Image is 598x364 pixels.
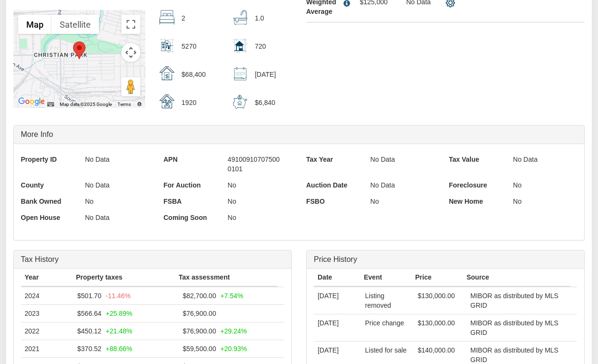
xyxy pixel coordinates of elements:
th: Year [21,269,72,286]
button: Keyboard shortcuts [47,101,54,108]
img: sold_price.svg [160,66,174,80]
p: $68,400 [182,66,206,83]
label: FSBA [156,193,227,209]
td: Price change [361,314,414,342]
img: sold_date.svg [233,66,248,81]
p: 5270 [182,38,196,54]
p: No Data [85,177,139,193]
label: APN [156,151,227,167]
span: +20.93% [218,345,247,353]
label: Open House [14,209,85,226]
label: County [14,177,85,193]
p: 1.0 [255,10,264,26]
img: beds.svg [160,10,174,25]
th: Tax assessment [175,269,278,286]
td: [DATE] [314,287,361,314]
p: [DATE] [255,66,276,83]
a: Open this area in Google Maps (opens a new window) [16,95,47,108]
p: No Data [513,151,566,167]
label: New Home [442,193,513,209]
p: No [85,193,94,209]
td: $130,000.00 [414,314,467,342]
th: Source [463,269,571,286]
p: $6,840 [255,94,275,111]
span: $76,900.00 [182,327,216,335]
label: Tax Value [442,151,513,167]
button: Toggle fullscreen view [121,15,140,34]
label: Foreclosure [442,177,513,193]
img: home_size.svg [233,38,248,53]
h4: More Info [21,130,577,139]
th: Price [411,269,462,286]
p: No Data [370,151,424,167]
span: $566.64 [77,310,102,317]
label: Property ID [14,151,85,167]
td: MIBOR as distributed by MLS GRID [467,287,577,314]
td: 2021 [21,340,74,358]
img: Google [16,95,47,108]
td: 2022 [21,322,74,340]
p: 491009107075000101 [228,151,281,177]
p: No [228,209,236,226]
td: [DATE] [314,314,361,342]
p: No [513,177,522,193]
span: $59,500.00 [182,345,216,353]
td: 2024 [21,287,74,305]
h4: Price History [314,255,577,264]
label: FSBO [299,193,370,209]
img: bath.svg [233,10,248,25]
label: Coming Soon [156,209,227,226]
td: 2023 [21,305,74,322]
p: 1920 [182,94,196,111]
td: $130,000.00 [414,287,467,314]
label: For Auction [156,177,227,193]
p: No Data [370,177,395,193]
p: No [228,177,236,193]
p: No Data [85,151,139,167]
span: $82,700.00 [182,292,216,300]
div: Marker [73,42,85,59]
p: No [513,193,522,209]
span: $501.70 [77,292,102,300]
td: Listing removed [361,287,414,314]
th: Event [360,269,411,286]
span: Map data ©2025 Google [60,102,112,107]
span: +21.48% [103,327,132,335]
span: +29.24% [218,327,247,335]
label: Tax Year [299,151,370,167]
img: down_payment.svg [233,94,248,109]
a: Terms (opens in new tab) [117,102,131,107]
button: Show street map [18,15,52,34]
span: $450.12 [77,327,102,335]
p: 720 [255,38,266,54]
button: Map camera controls [121,43,140,62]
label: Bank Owned [14,193,85,209]
th: Property taxes [72,269,175,286]
span: +88.66% [103,345,132,353]
th: Date [314,269,360,286]
button: Show satellite imagery [52,15,99,34]
img: lot_size.svg [160,38,174,53]
p: 2 [182,10,185,26]
label: Auction Date [299,177,370,193]
img: year_built.svg [160,94,174,108]
span: $76,900.00 [182,310,216,317]
p: No [228,193,236,209]
button: Drag Pegman onto the map to open Street View [121,77,140,96]
td: MIBOR as distributed by MLS GRID [467,314,577,342]
span: +7.54% [218,292,243,300]
p: No [370,193,379,209]
p: No Data [85,209,109,226]
span: -11.46% [103,292,130,300]
span: $370.52 [77,345,102,353]
a: Report errors in the road map or imagery to Google [137,102,142,107]
h4: Tax History [21,255,284,264]
span: +25.89% [103,310,132,317]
